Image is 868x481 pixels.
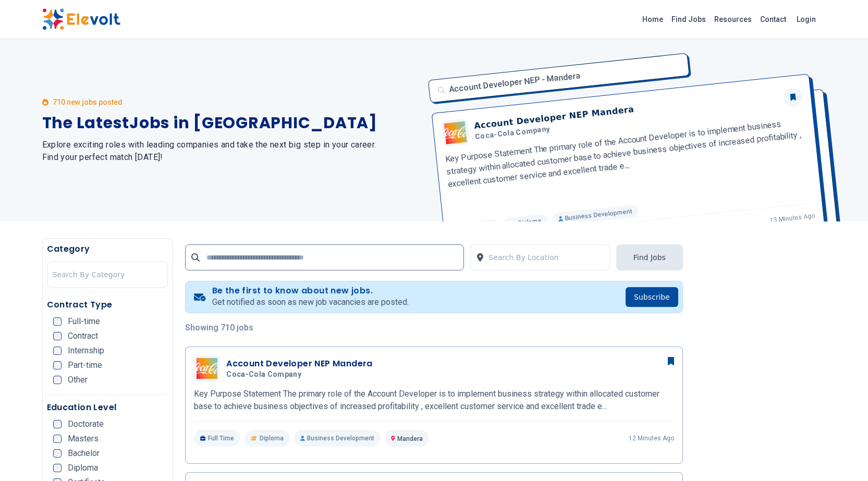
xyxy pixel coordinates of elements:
[629,434,674,442] p: 12 minutes ago
[53,420,62,428] input: Doctorate
[42,139,422,164] h2: Explore exciting roles with leading companies and take the next big step in your career. Find you...
[710,11,756,28] a: Resources
[68,347,104,355] span: Internship
[790,9,822,30] a: Login
[53,317,62,326] input: Full-time
[53,464,62,472] input: Diploma
[185,322,683,334] p: Showing 710 jobs
[42,8,120,30] img: Elevolt
[68,449,100,458] span: Bachelor
[42,114,422,132] h1: The Latest Jobs in [GEOGRAPHIC_DATA]
[53,332,62,340] input: Contract
[667,11,710,28] a: Find Jobs
[68,435,99,443] span: Masters
[68,464,98,472] span: Diploma
[626,287,678,307] button: Subscribe
[194,355,674,447] a: Coca-Cola CompanyAccount Developer NEP ManderaCoca-Cola CompanyKey Purpose Statement The primary ...
[68,361,102,369] span: Part-time
[53,97,123,107] p: 710 new jobs posted
[53,449,62,458] input: Bachelor
[194,430,240,447] p: Full Time
[638,11,667,28] a: Home
[68,376,88,384] span: Other
[756,11,790,28] a: Contact
[226,357,373,370] h3: Account Developer NEP Mandera
[397,435,423,442] span: Mandera
[260,434,284,442] span: Diploma
[53,435,62,443] input: Masters
[53,347,62,355] input: Internship
[53,361,62,369] input: Part-time
[212,286,409,296] h4: Be the first to know about new jobs.
[197,358,217,379] img: Coca-Cola Company
[616,244,683,270] button: Find Jobs
[68,317,100,326] span: Full-time
[212,296,409,309] p: Get notified as soon as new job vacancies are posted.
[53,376,62,384] input: Other
[47,401,168,414] h5: Education Level
[294,430,381,447] p: Business Development
[194,388,674,413] p: Key Purpose Statement The primary role of the Account Developer is to implement business strategy...
[47,299,168,311] h5: Contract Type
[226,370,301,379] span: Coca-Cola Company
[68,332,98,340] span: Contract
[47,243,168,255] h5: Category
[68,420,104,428] span: Doctorate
